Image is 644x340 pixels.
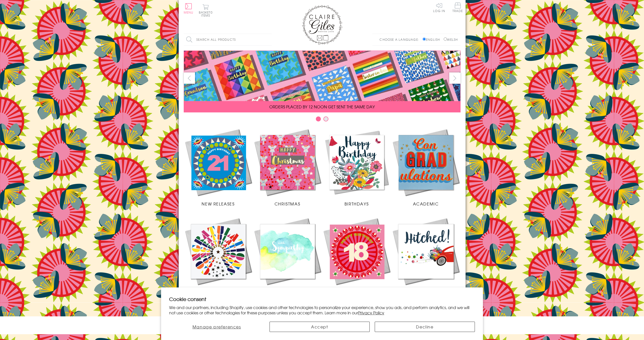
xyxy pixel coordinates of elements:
[323,116,328,121] button: Carousel Page 2
[184,128,253,207] a: New Releases
[193,324,241,330] span: Manage preferences
[184,72,195,84] button: prev
[444,37,447,41] input: Welsh
[380,37,422,42] p: Choose a language:
[169,305,475,315] p: We and our partners, including Shopify, use cookies and other technologies to personalize your ex...
[322,217,391,296] a: Age Cards
[449,72,461,84] button: next
[202,201,235,207] span: New Releases
[169,295,475,303] h2: Cookie consent
[270,322,370,332] button: Accept
[275,201,300,207] span: Christmas
[358,310,384,316] a: Privacy Policy
[345,201,369,207] span: Birthdays
[184,34,272,45] input: Search all products
[184,217,253,296] a: Congratulations
[302,5,342,45] img: Claire Giles Greetings Cards
[322,128,391,207] a: Birthdays
[184,3,194,14] button: Menu
[423,37,426,41] input: English
[169,322,264,332] button: Manage preferences
[267,34,272,45] input: Search
[452,3,463,13] a: Trade
[269,104,375,110] span: ORDERS PLACED BY 12 NOON GET SENT THE SAME DAY
[184,10,194,15] span: Menu
[253,217,322,296] a: Sympathy
[391,217,461,296] a: Wedding Occasions
[444,37,458,42] label: Welsh
[433,3,445,12] a: Log In
[316,116,321,121] button: Carousel Page 1 (Current Slide)
[413,201,439,207] span: Academic
[199,4,213,17] button: Basket0 items
[201,10,213,18] span: 0 items
[375,322,475,332] button: Decline
[184,116,461,124] div: Carousel Pagination
[253,128,322,207] a: Christmas
[452,3,463,12] span: Trade
[391,128,461,207] a: Academic
[423,37,442,42] label: English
